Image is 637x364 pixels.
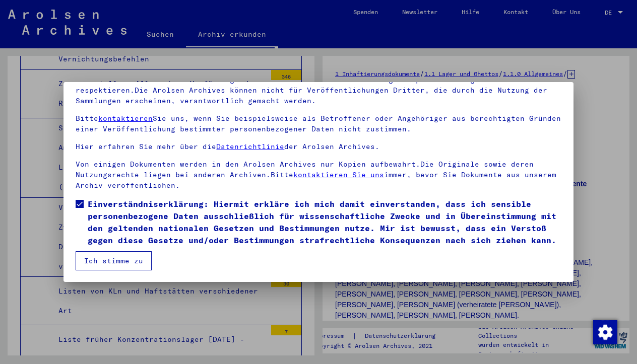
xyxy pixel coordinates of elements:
button: Ich stimme zu [76,251,152,270]
img: Zustimmung ändern [593,320,617,344]
p: Hier erfahren Sie mehr über die der Arolsen Archives. [76,141,561,152]
a: kontaktieren [98,114,153,123]
p: Bitte Sie uns, wenn Sie beispielsweise als Betroffener oder Angehöriger aus berechtigten Gründen ... [76,113,561,134]
a: kontaktieren Sie uns [293,170,384,179]
p: Von einigen Dokumenten werden in den Arolsen Archives nur Kopien aufbewahrt.Die Originale sowie d... [76,159,561,191]
span: Einverständniserklärung: Hiermit erkläre ich mich damit einverstanden, dass ich sensible personen... [88,198,561,246]
a: Datenrichtlinie [216,142,284,151]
